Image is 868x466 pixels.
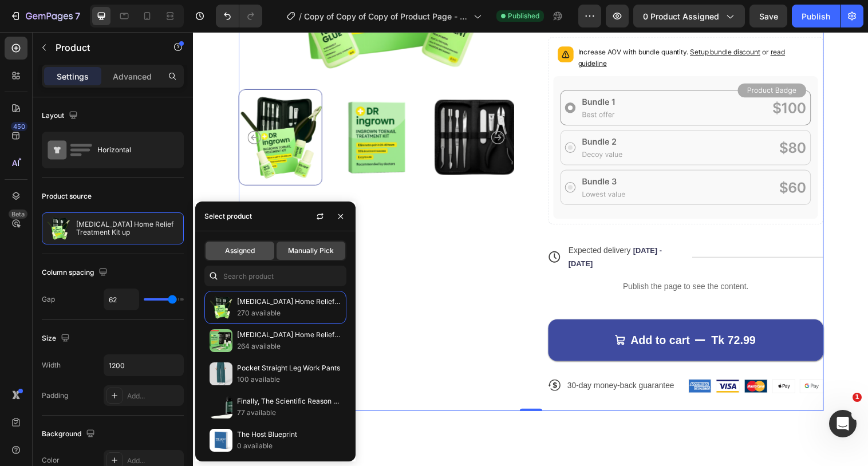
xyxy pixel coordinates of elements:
[237,307,341,319] p: 270 available
[75,9,80,23] p: 7
[11,122,27,131] div: 450
[299,10,302,22] span: /
[237,407,341,418] p: 77 available
[853,393,862,402] span: 1
[237,362,341,374] p: Pocket Straight Leg Work Pants
[216,5,262,27] div: Undo/Redo
[590,354,613,367] img: gempages_557035327131222818-c7276185-9560-46ac-8530-f84237778fa7.png
[361,293,641,335] button: Add to cart
[97,137,167,163] div: Horizontal
[76,220,179,236] p: [MEDICAL_DATA] Home Relief Treatment Kit up
[42,108,80,124] div: Layout
[643,10,719,22] span: 0 product assigned
[392,16,602,36] span: or
[382,218,445,227] span: Expected delivery
[633,5,745,27] button: 0 product assigned
[749,5,787,27] button: Save
[504,354,527,367] img: gempages_557035327131222818-02111a35-de92-4466-b923-1977f1d34954.png
[508,11,539,21] span: Published
[561,354,584,367] img: gempages_557035327131222818-8d0d6305-1ea3-478e-a97c-980dd2d7f2cc.png
[57,70,89,82] p: Settings
[237,429,341,440] p: The Host Blueprint
[392,16,602,36] span: read guideline
[802,10,830,22] div: Publish
[618,354,641,367] img: gempages_557035327131222818-ee814f52-4526-49ec-a520-1952a2f45b9d.png
[361,253,641,265] p: Publish the page to see the content.
[237,329,341,341] p: [MEDICAL_DATA] Home Relief Treatment Kit
[104,289,139,310] input: Auto
[237,440,341,452] p: 0 available
[113,70,152,82] p: Advanced
[210,362,232,385] img: collections
[127,456,181,466] div: Add...
[104,355,183,376] input: Auto
[392,15,632,38] p: Increase AOV with bundle quantity.
[210,429,232,452] img: collections
[204,211,252,222] div: Select product
[303,101,317,114] button: Carousel Next Arrow
[47,217,70,240] img: product feature img
[210,296,232,319] img: collections
[56,41,153,54] p: Product
[42,390,68,401] div: Padding
[237,374,341,385] p: 100 available
[42,294,55,305] div: Gap
[288,246,334,256] span: Manually Pick
[193,32,868,466] iframe: Design area
[42,455,60,465] div: Color
[210,329,232,352] img: collections
[225,246,255,256] span: Assigned
[210,396,232,418] img: collections
[204,266,346,286] input: Search in Settings & Advanced
[759,11,778,21] span: Save
[42,191,92,202] div: Product source
[304,10,469,22] span: Copy of Copy of Copy of Product Page - [DATE] 02:03:59
[42,265,110,281] div: Column spacing
[42,426,97,442] div: Background
[42,360,61,370] div: Width
[127,391,181,401] div: Add...
[237,341,341,352] p: 264 available
[532,354,555,367] img: gempages_557035327131222818-85b81631-6b16-483f-8b57-9aa8dc010750.png
[237,396,341,407] p: Finally, The Scientific Reason Your Gut Hangs Over Your Jeans (And Why Traditional Diet & Exercis...
[445,306,506,321] div: Add to cart
[237,296,341,307] p: [MEDICAL_DATA] Home Relief Treatment Kit up
[9,210,27,219] div: Beta
[5,5,85,27] button: 7
[792,5,840,27] button: Publish
[42,331,72,346] div: Size
[526,305,574,322] div: Tk 72.99
[381,354,490,365] p: 30-day money-back guarantee
[506,16,577,25] span: Setup bundle discount
[829,410,857,437] iframe: Intercom live chat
